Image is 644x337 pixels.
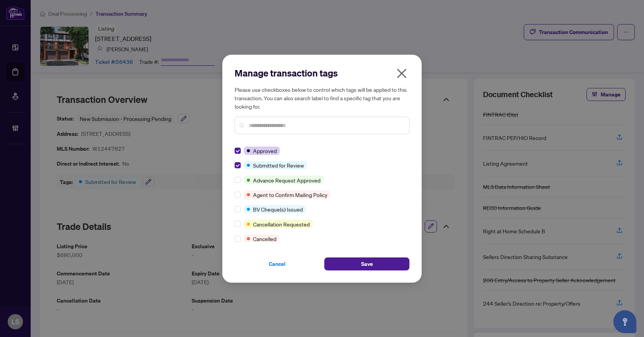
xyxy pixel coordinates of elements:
[235,67,409,79] h2: Manage transaction tags
[253,147,277,155] span: Approved
[396,67,408,80] span: close
[269,258,286,270] span: Cancel
[253,205,303,213] span: BV Cheque(s) Issued
[253,176,320,184] span: Advance Request Approved
[253,234,276,243] span: Cancelled
[253,161,304,169] span: Submitted for Review
[253,190,327,199] span: Agent to Confirm Mailing Policy
[361,258,373,270] span: Save
[235,85,409,111] h5: Please use checkboxes below to control which tags will be applied to this transaction. You can al...
[613,310,636,333] button: Open asap
[324,257,409,270] button: Save
[235,257,320,270] button: Cancel
[253,220,310,228] span: Cancellation Requested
